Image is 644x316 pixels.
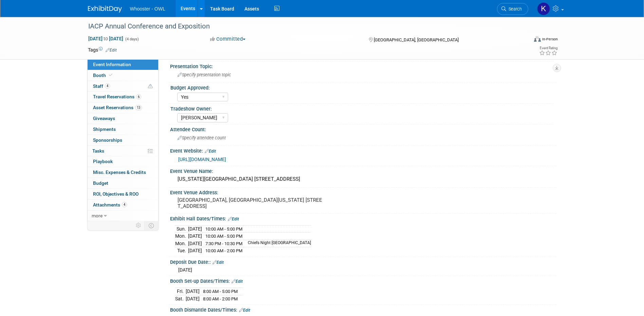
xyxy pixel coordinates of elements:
[188,233,202,240] td: [DATE]
[244,240,311,247] td: Chiefs Night [GEOGRAPHIC_DATA]
[136,94,141,99] span: 6
[88,124,158,135] a: Shipments
[186,295,200,302] td: [DATE]
[374,37,459,42] span: [GEOGRAPHIC_DATA], [GEOGRAPHIC_DATA]
[188,240,202,247] td: [DATE]
[170,305,556,314] div: Booth Dismantle Dates/Times:
[170,83,553,91] div: Budget Approved:
[93,126,116,132] span: Shipments
[93,191,139,197] span: ROI, Objectives & ROO
[178,135,226,140] span: Specify attendee count
[205,248,242,253] span: 10:00 AM - 2:00 PM
[175,233,188,240] td: Mon.
[88,167,158,178] a: Misc. Expenses & Credits
[203,289,238,294] span: 8:00 AM - 5:00 PM
[170,104,553,112] div: Tradeshow Owner:
[93,105,142,110] span: Asset Reservations
[506,6,522,12] span: Search
[175,174,551,184] div: [US_STATE][GEOGRAPHIC_DATA] [STREET_ADDRESS]
[178,157,226,162] a: [URL][DOMAIN_NAME]
[88,156,158,167] a: Playbook
[88,70,158,81] a: Booth
[93,137,122,143] span: Sponsorships
[170,124,556,133] div: Attendee Count:
[170,276,556,285] div: Booth Set-up Dates/Times:
[203,296,238,301] span: 8:00 AM - 2:00 PM
[93,170,146,175] span: Misc. Expenses & Credits
[178,72,231,77] span: Specify presentation topic
[175,225,188,233] td: Sun.
[208,36,248,43] button: Committed
[106,48,117,53] a: Edit
[205,149,216,154] a: Edit
[148,83,153,90] span: Potential Scheduling Conflict -- at least one attendee is tagged in another overlapping event.
[228,217,239,221] a: Edit
[109,73,112,77] i: Booth reservation complete
[232,279,243,284] a: Edit
[175,247,188,254] td: Tue.
[537,2,550,15] img: Kamila Castaneda
[88,81,158,92] a: Staff4
[88,36,124,42] span: [DATE] [DATE]
[93,180,108,186] span: Budget
[105,83,110,88] span: 4
[175,295,186,302] td: Sat.
[103,36,109,41] span: to
[88,200,158,210] a: Attachments4
[88,6,122,13] img: ExhibitDay
[88,189,158,199] a: ROI, Objectives & ROO
[93,116,115,121] span: Giveaways
[488,35,558,45] div: Event Format
[88,113,158,124] a: Giveaways
[92,213,103,218] span: more
[170,61,556,70] div: Presentation Topic:
[170,146,556,155] div: Event Website:
[170,187,556,196] div: Event Venue Address:
[186,288,200,295] td: [DATE]
[213,260,224,265] a: Edit
[170,166,556,175] div: Event Venue Name:
[175,288,186,295] td: Fri.
[205,241,242,246] span: 7:30 PM - 10:30 PM
[144,221,158,230] td: Toggle Event Tabs
[205,226,242,232] span: 10:00 AM - 5:00 PM
[88,102,158,113] a: Asset Reservations13
[88,135,158,145] a: Sponsorships
[88,178,158,189] a: Budget
[93,202,127,208] span: Attachments
[539,46,557,50] div: Event Rating
[178,197,324,209] pre: [GEOGRAPHIC_DATA], [GEOGRAPHIC_DATA][US_STATE] [STREET_ADDRESS]
[130,6,165,12] span: Whooster - OWL
[88,146,158,156] a: Tasks
[92,148,104,154] span: Tasks
[125,37,139,41] span: (4 days)
[93,159,113,164] span: Playbook
[534,36,541,42] img: Format-Inperson.png
[205,234,242,239] span: 10:00 AM - 5:00 PM
[175,240,188,247] td: Mon.
[170,257,556,266] div: Deposit Due Date::
[88,92,158,102] a: Travel Reservations6
[88,211,158,221] a: more
[93,83,110,89] span: Staff
[93,73,114,78] span: Booth
[188,247,202,254] td: [DATE]
[133,221,145,230] td: Personalize Event Tab Strip
[86,20,518,33] div: IACP Annual Conference and Exposition
[93,94,141,99] span: Travel Reservations
[178,267,192,273] span: [DATE]
[170,214,556,222] div: Exhibit Hall Dates/Times:
[122,202,127,207] span: 4
[93,62,131,67] span: Event Information
[188,225,202,233] td: [DATE]
[497,3,528,15] a: Search
[135,105,142,110] span: 13
[542,37,558,42] div: In-Person
[239,308,250,313] a: Edit
[88,46,117,53] td: Tags
[88,59,158,70] a: Event Information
